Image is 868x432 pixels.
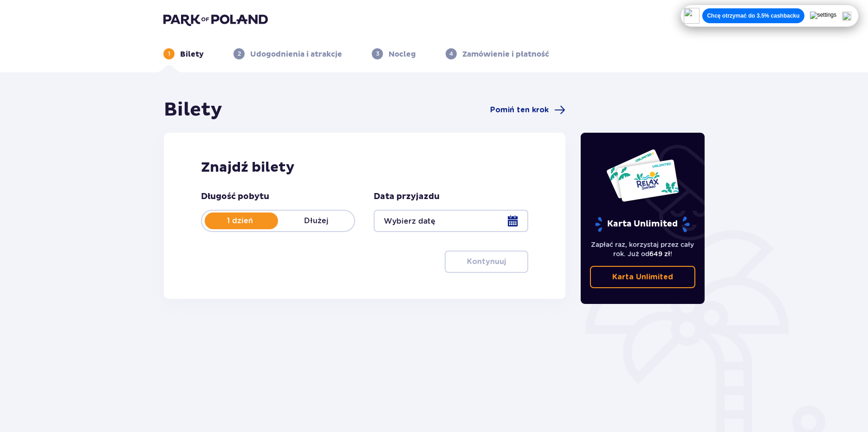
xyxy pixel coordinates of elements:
div: 2Udogodnienia i atrakcje [233,48,342,59]
h1: Bilety [164,98,222,122]
span: 649 zł [649,250,670,258]
div: 1Bilety [163,48,204,59]
h2: Znajdź bilety [201,159,528,176]
p: Karta Unlimited [594,216,691,232]
p: 4 [449,50,453,58]
img: Park of Poland logo [163,13,268,26]
p: Karta Unlimited [612,272,673,282]
p: Długość pobytu [201,191,269,202]
p: 1 dzień [202,216,278,226]
img: Dwie karty całoroczne do Suntago z napisem 'UNLIMITED RELAX', na białym tle z tropikalnymi liśćmi... [606,148,680,202]
p: Zapłać raz, korzystaj przez cały rok. Już od ! [590,240,696,258]
span: Pomiń ten krok [490,105,549,115]
p: Nocleg [389,49,416,59]
p: Dłużej [278,216,354,226]
button: Kontynuuj [445,251,528,273]
p: 2 [238,50,241,58]
a: Pomiń ten krok [490,104,565,116]
p: 3 [376,50,379,58]
p: Bilety [180,49,204,59]
a: Karta Unlimited [590,266,696,288]
p: Data przyjazdu [374,191,440,202]
div: 4Zamówienie i płatność [446,48,549,59]
p: 1 [168,50,170,58]
p: Zamówienie i płatność [462,49,549,59]
div: 3Nocleg [372,48,416,59]
p: Udogodnienia i atrakcje [250,49,342,59]
p: Kontynuuj [467,257,506,267]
